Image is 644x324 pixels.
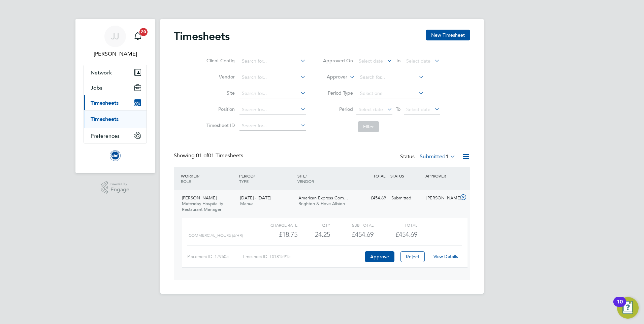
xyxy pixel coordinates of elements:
label: Vendor [204,74,235,80]
div: [PERSON_NAME] [424,193,459,204]
div: Status [400,152,457,162]
label: Period Type [323,90,353,96]
span: COMMERCIAL_HOURS (£/HR) [189,233,243,238]
button: Reject [400,251,425,262]
span: Powered by [110,181,129,187]
span: [PERSON_NAME] [182,195,217,201]
label: Client Config [204,58,235,64]
label: Timesheet ID [204,122,235,128]
div: WORKER [179,170,237,187]
div: PERIOD [237,170,296,187]
label: Position [204,106,235,112]
span: Network [91,69,112,76]
button: Preferences [84,128,147,143]
div: Timesheets [84,110,147,128]
div: £454.69 [354,193,389,204]
span: 01 of [196,152,208,159]
label: Site [204,90,235,96]
div: 24.25 [297,229,330,240]
div: Charge rate [254,221,297,229]
span: TYPE [239,179,249,184]
span: £454.69 [395,230,417,238]
button: Jobs [84,80,147,95]
span: Manual [240,201,255,206]
div: APPROVER [424,170,459,182]
label: Approved On [323,58,353,64]
span: [DATE] - [DATE] [240,195,271,201]
span: To [394,56,402,65]
span: Brighton & Hove Albion [298,201,345,206]
span: American Express Com… [298,195,348,201]
a: 20 [131,26,144,47]
span: 1 [446,153,449,160]
div: STATUS [389,170,424,182]
span: Select date [406,58,430,64]
span: ROLE [181,179,191,184]
span: Select date [359,58,383,64]
label: Period [323,106,353,112]
button: Approve [365,251,394,262]
button: New Timesheet [426,30,470,40]
div: £454.69 [330,229,374,240]
a: View Details [433,254,458,259]
nav: Main navigation [75,19,155,173]
div: Submitted [389,193,424,204]
button: Filter [358,121,379,132]
div: £18.75 [254,229,297,240]
span: TOTAL [373,173,385,179]
label: Approver [317,74,347,80]
span: / [254,173,255,179]
a: Timesheets [91,116,119,122]
button: Network [84,65,147,80]
span: 20 [139,28,148,36]
span: Select date [359,106,383,112]
a: Go to home page [84,150,147,161]
input: Search for... [239,105,306,115]
span: 01 Timesheets [196,152,243,159]
span: VENDOR [297,179,314,184]
input: Select one [358,89,424,98]
input: Search for... [239,73,306,82]
span: Jack Joyce [84,50,147,58]
div: Sub Total [330,221,374,229]
div: Placement ID: 179605 [187,251,242,262]
span: Jobs [91,85,102,91]
span: Preferences [91,133,120,139]
div: Timesheet ID: TS1815915 [242,251,363,262]
input: Search for... [239,57,306,66]
span: Engage [110,187,129,193]
span: JJ [111,32,119,41]
a: JJ[PERSON_NAME] [84,26,147,58]
a: Powered byEngage [101,181,130,194]
span: / [305,173,307,179]
h2: Timesheets [174,30,230,43]
button: Timesheets [84,95,147,110]
label: Submitted [420,153,455,160]
input: Search for... [239,121,306,131]
div: 10 [617,302,623,311]
span: Select date [406,106,430,112]
img: brightonandhovealbion-logo-retina.png [110,150,121,161]
div: Total [374,221,417,229]
span: Matchday Hospitality Restaurant Manager [182,201,223,212]
button: Open Resource Center, 10 new notifications [617,297,639,319]
input: Search for... [358,73,424,82]
span: To [394,105,402,114]
div: QTY [297,221,330,229]
div: SITE [296,170,354,187]
span: / [198,173,199,179]
div: Showing [174,152,245,159]
span: Timesheets [91,100,119,106]
input: Search for... [239,89,306,98]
